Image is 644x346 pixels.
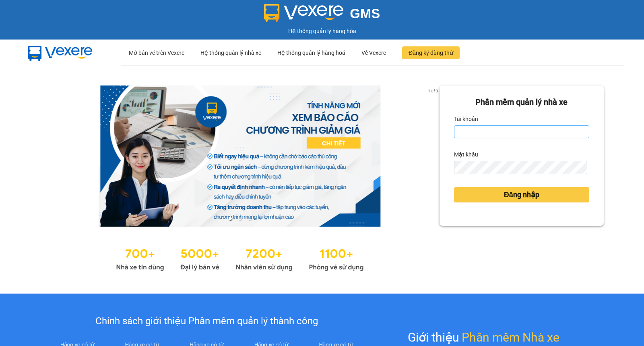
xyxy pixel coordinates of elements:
input: Tài khoản [454,125,589,138]
li: slide item 3 [248,217,251,220]
div: Phần mềm quản lý nhà xe [454,96,589,108]
div: Hệ thống quản lý hàng hoá [277,40,345,66]
div: Hệ thống quản lý nhà xe [200,40,261,66]
input: Mật khẩu [454,161,587,174]
span: Đăng ký dùng thử [409,48,453,57]
img: Statistics.png [116,243,364,273]
label: Mật khẩu [454,148,478,161]
div: Mở bán vé trên Vexere [129,40,184,66]
span: GMS [350,6,380,21]
p: 1 of 3 [425,85,440,96]
button: previous slide / item [40,85,52,227]
img: logo 2 [264,4,344,22]
div: Về Vexere [361,40,386,66]
button: Đăng nhập [454,187,589,202]
img: mbUUG5Q.png [20,40,101,66]
div: Chính sách giới thiệu Phần mềm quản lý thành công [45,314,368,329]
label: Tài khoản [454,113,478,125]
button: next slide / item [428,85,440,227]
li: slide item 1 [229,217,232,220]
a: GMS [264,12,380,19]
span: Đăng nhập [504,189,539,200]
button: Đăng ký dùng thử [402,46,460,59]
div: Hệ thống quản lý hàng hóa [2,27,642,35]
li: slide item 2 [238,217,242,220]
